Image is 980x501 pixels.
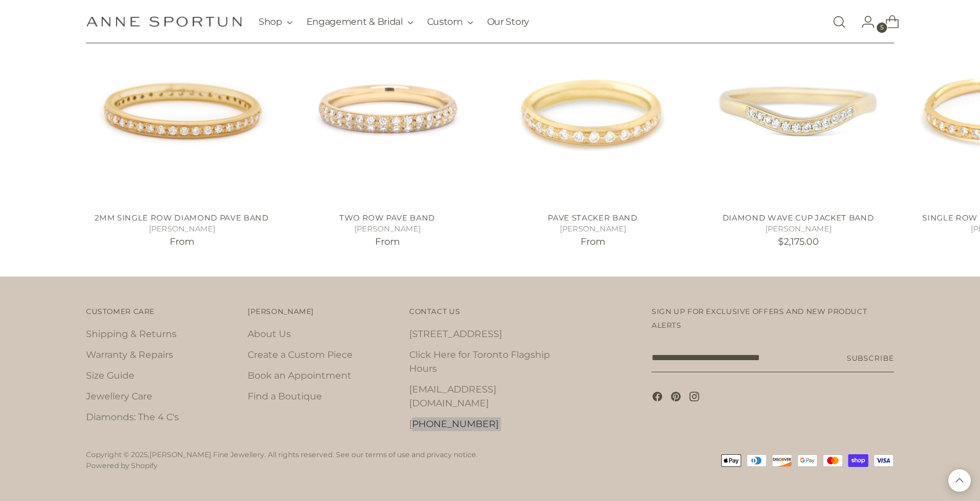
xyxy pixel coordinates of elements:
a: Click Here for Toronto Flagship Hours [409,349,550,374]
p: From [86,235,278,249]
a: Size Guide [86,370,134,381]
a: Pave Stacker Band [497,12,689,203]
p: From [497,235,689,249]
a: Anne Sportun Fine Jewellery [86,16,242,27]
a: [PERSON_NAME] Fine Jewellery [149,450,264,459]
a: Pave Stacker Band [548,213,637,222]
button: Shop [259,9,293,35]
h5: [PERSON_NAME] [291,223,483,235]
span: Contact Us [409,307,460,316]
a: [STREET_ADDRESS] [409,328,502,339]
span: [PERSON_NAME] [248,307,314,316]
p: From [291,235,483,249]
button: Custom [427,9,473,35]
a: Book an Appointment [248,370,351,381]
h5: [PERSON_NAME] [497,223,689,235]
span: Customer Care [86,307,155,316]
img: Diamond Wave Cup Jacket Band - Anne Sportun Fine Jewellery [702,12,894,203]
a: 2mm Single Row Diamond Pave Band [95,213,268,222]
p: Copyright © 2025, . All rights reserved. See our terms of use and privacy notice. [86,450,478,461]
a: [PHONE_NUMBER] [409,418,499,429]
a: Two Row Pave Band [291,12,483,203]
a: Create a Custom Piece [248,349,353,360]
span: $2,175.00 [778,236,819,247]
button: Subscribe [847,343,894,372]
a: Diamonds: The 4 C's [86,412,179,423]
span: 5 [877,23,887,33]
a: 2mm Single Row Diamond Pave Band [86,12,278,203]
a: Diamond Wave Cup Jacket Band [723,213,874,222]
a: Open search modal [828,10,851,33]
button: Back to top [948,469,971,492]
a: Jewellery Care [86,391,152,402]
a: About Us [248,328,291,339]
a: Our Story [487,9,529,35]
a: Diamond Wave Cup Jacket Band [702,12,894,203]
a: Find a Boutique [248,391,322,402]
a: [EMAIL_ADDRESS][DOMAIN_NAME] [409,384,496,409]
a: Powered by Shopify [86,461,158,470]
button: Engagement & Bridal [306,9,413,35]
a: Two Row Pave Band [339,213,435,222]
h5: [PERSON_NAME] [86,223,278,235]
a: Warranty & Repairs [86,349,173,360]
a: Go to the account page [852,10,875,33]
span: Sign up for exclusive offers and new product alerts [652,307,867,330]
a: Shipping & Returns [86,328,177,339]
h5: [PERSON_NAME] [702,223,894,235]
a: Open cart modal [876,10,899,33]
